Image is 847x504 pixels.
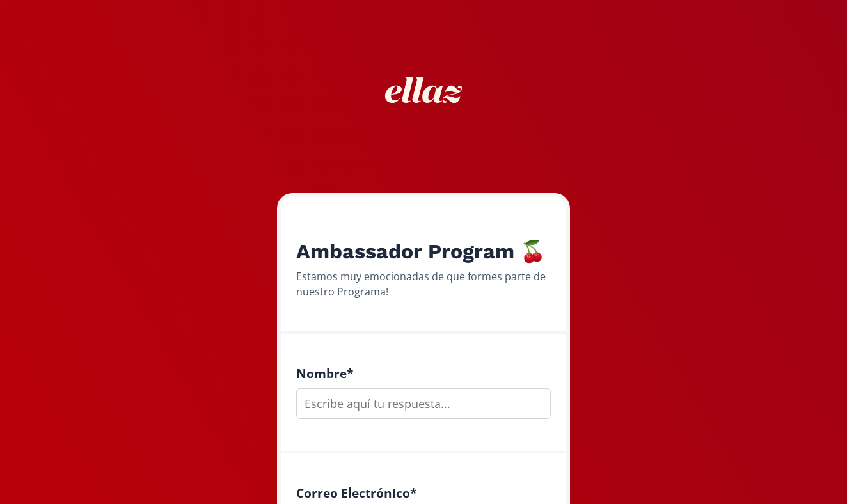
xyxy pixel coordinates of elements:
[296,388,551,419] input: Escribe aquí tu respuesta...
[296,366,551,381] h4: Nombre *
[296,269,551,299] div: Estamos muy emocionadas de que formes parte de nuestro Programa!
[296,239,551,264] h2: Ambassador Program 🍒
[376,42,471,138] img: xfveBycWTD8n
[296,485,551,500] h4: Correo Electrónico *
